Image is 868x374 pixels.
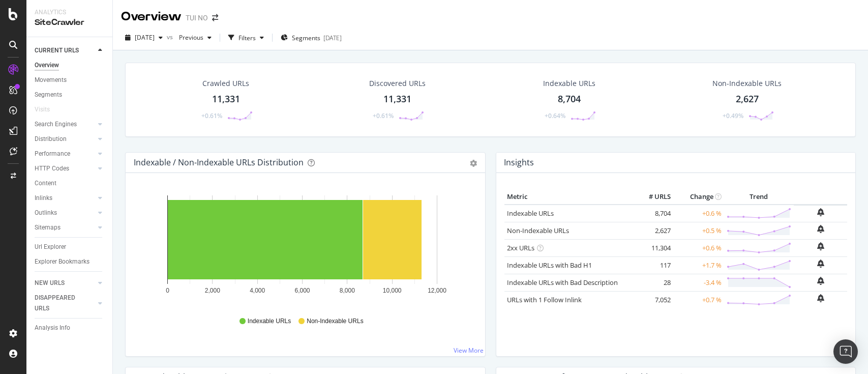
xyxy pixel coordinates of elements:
div: +0.64% [545,111,565,120]
div: SiteCrawler [35,17,104,28]
div: bell-plus [817,225,824,233]
div: TUI NO [186,13,208,23]
div: +0.49% [723,111,743,120]
a: Analysis Info [35,323,105,333]
div: Overview [35,60,59,71]
div: Crawled URLs [202,78,249,89]
td: 117 [633,256,673,274]
button: Previous [175,30,216,46]
td: -3.4 % [673,274,724,291]
a: Explorer Bookmarks [35,256,105,267]
div: Url Explorer [35,242,66,252]
div: Indexable URLs [543,78,595,89]
span: Indexable URLs [248,317,291,326]
span: Previous [175,33,203,42]
a: Visits [35,104,60,115]
th: Metric [504,189,633,205]
div: Inlinks [35,193,52,204]
th: # URLS [633,189,673,205]
button: Segments[DATE] [277,30,346,46]
div: Filters [238,34,256,42]
div: bell-plus [817,294,824,302]
div: bell-plus [817,208,824,216]
text: 4,000 [250,287,265,294]
div: Segments [35,90,62,100]
text: 2,000 [205,287,220,294]
button: [DATE] [121,30,167,46]
a: Indexable URLs with Bad Description [507,278,618,287]
a: Non-Indexable URLs [507,226,569,235]
a: Movements [35,75,105,85]
th: Trend [724,189,794,205]
div: Movements [35,75,67,85]
div: +0.61% [201,111,222,120]
td: +0.6 % [673,239,724,256]
span: Segments [292,34,320,42]
td: 8,704 [633,205,673,222]
a: HTTP Codes [35,163,95,174]
div: Overview [121,8,182,25]
div: DISAPPEARED URLS [35,293,86,314]
div: +0.61% [373,111,394,120]
div: Sitemaps [35,222,61,233]
text: 6,000 [294,287,310,294]
div: HTTP Codes [35,163,69,174]
td: 7,052 [633,291,673,308]
div: NEW URLS [35,278,65,289]
text: 12,000 [428,287,446,294]
td: 2,627 [633,222,673,239]
div: 11,331 [212,93,240,106]
a: 2xx URLs [507,243,534,252]
text: 0 [166,287,169,294]
text: 8,000 [340,287,355,294]
div: bell-plus [817,260,824,268]
a: Content [35,178,105,189]
div: gear [470,160,477,167]
a: DISAPPEARED URLS [35,293,95,314]
div: Outlinks [35,208,57,218]
svg: A chart. [134,189,471,307]
th: Change [673,189,724,205]
div: Distribution [35,134,67,145]
a: View More [454,346,484,355]
div: Search Engines [35,119,77,130]
div: Indexable / Non-Indexable URLs Distribution [134,157,304,167]
div: Open Intercom Messenger [833,339,858,364]
td: +0.5 % [673,222,724,239]
div: [DATE] [323,34,342,42]
a: Sitemaps [35,222,95,233]
div: 2,627 [736,93,759,106]
div: arrow-right-arrow-left [212,14,218,21]
text: 10,000 [383,287,402,294]
a: URLs with 1 Follow Inlink [507,295,582,304]
div: Analytics [35,8,104,17]
div: 8,704 [558,93,581,106]
div: bell-plus [817,277,824,285]
span: vs [167,33,175,41]
td: +0.6 % [673,205,724,222]
td: +1.7 % [673,256,724,274]
div: Visits [35,104,50,115]
a: Overview [35,60,105,71]
a: NEW URLS [35,278,95,289]
a: Inlinks [35,193,95,204]
a: Segments [35,90,105,100]
button: Filters [224,30,268,46]
h4: Insights [504,156,534,169]
a: Outlinks [35,208,95,218]
a: Indexable URLs with Bad H1 [507,261,592,270]
div: Discovered URLs [369,78,426,89]
a: Distribution [35,134,95,145]
div: Performance [35,149,70,159]
a: Search Engines [35,119,95,130]
div: Non-Indexable URLs [712,78,782,89]
div: bell-plus [817,242,824,250]
td: 11,304 [633,239,673,256]
div: Content [35,178,56,189]
span: Non-Indexable URLs [307,317,363,326]
td: 28 [633,274,673,291]
td: +0.7 % [673,291,724,308]
a: Performance [35,149,95,159]
div: Analysis Info [35,323,70,333]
